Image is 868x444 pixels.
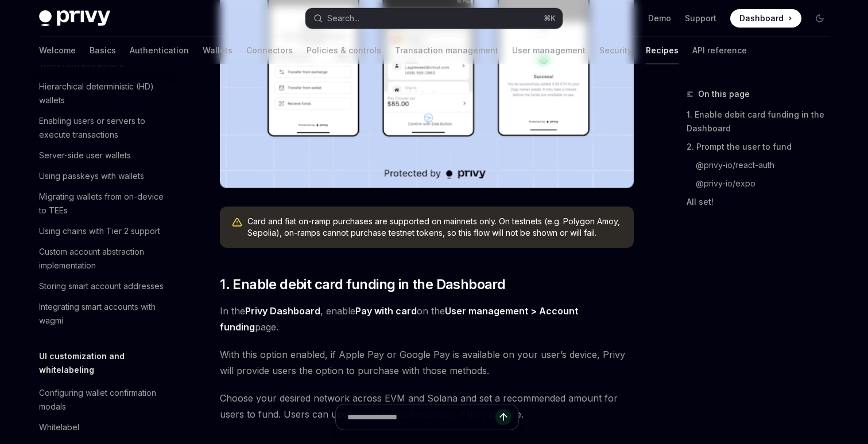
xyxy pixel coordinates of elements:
[599,37,632,64] a: Security
[30,297,177,331] a: Integrating smart accounts with wagmi
[692,37,747,64] a: API reference
[246,37,293,64] a: Connectors
[30,242,177,276] a: Custom account abstraction implementation
[811,9,829,28] button: Toggle dark mode
[698,87,750,101] span: On this page
[39,224,160,238] div: Using chains with Tier 2 support
[327,11,359,25] div: Search...
[220,275,505,294] span: 1. Enable debit card funding in the Dashboard
[30,221,177,242] a: Using chains with Tier 2 support
[395,37,498,64] a: Transaction management
[220,390,634,422] span: Choose your desired network across EVM and Solana and set a recommended amount for users to fund....
[90,37,116,64] a: Basics
[39,37,76,64] a: Welcome
[30,276,177,297] a: Storing smart account addresses
[30,111,177,145] a: Enabling users or servers to execute transactions
[39,349,177,377] h5: UI customization and whitelabeling
[39,190,170,217] div: Migrating wallets from on-device to TEEs
[39,80,170,107] div: Hierarchical deterministic (HD) wallets
[30,166,177,186] a: Using passkeys with wallets
[39,149,131,162] div: Server-side user wallets
[39,169,144,183] div: Using passkeys with wallets
[687,193,838,211] a: All set!
[307,37,381,64] a: Policies & controls
[347,404,495,430] input: Ask a question...
[39,300,170,328] div: Integrating smart accounts with wagmi
[39,386,170,414] div: Configuring wallet confirmation modals
[687,106,838,138] a: 1. Enable debit card funding in the Dashboard
[687,174,838,193] a: @privy-io/expo
[30,186,177,221] a: Migrating wallets from on-device to TEEs
[685,13,716,24] a: Support
[220,346,634,379] span: With this option enabled, if Apple Pay or Google Pay is available on your user’s device, Privy wi...
[247,216,622,239] div: Card and fiat on-ramp purchases are supported on mainnets only. On testnets (e.g. Polygon Amoy, S...
[39,245,170,272] div: Custom account abstraction implementation
[30,76,177,111] a: Hierarchical deterministic (HD) wallets
[39,10,110,26] img: dark logo
[30,417,177,438] a: Whitelabel
[130,37,189,64] a: Authentication
[245,305,320,317] a: Privy Dashboard
[646,37,679,64] a: Recipes
[203,37,232,64] a: Wallets
[730,9,801,28] a: Dashboard
[512,37,586,64] a: User management
[495,409,511,425] button: Send message
[687,138,838,156] a: 2. Prompt the user to fund
[305,8,563,29] button: Open search
[39,114,170,142] div: Enabling users or servers to execute transactions
[648,13,671,24] a: Demo
[220,303,634,335] span: In the , enable on the page.
[30,383,177,417] a: Configuring wallet confirmation modals
[39,420,79,434] div: Whitelabel
[39,279,164,293] div: Storing smart account addresses
[231,217,243,228] svg: Warning
[544,14,556,23] span: ⌘ K
[739,13,784,24] span: Dashboard
[355,305,417,317] strong: Pay with card
[687,156,838,174] a: @privy-io/react-auth
[30,145,177,166] a: Server-side user wallets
